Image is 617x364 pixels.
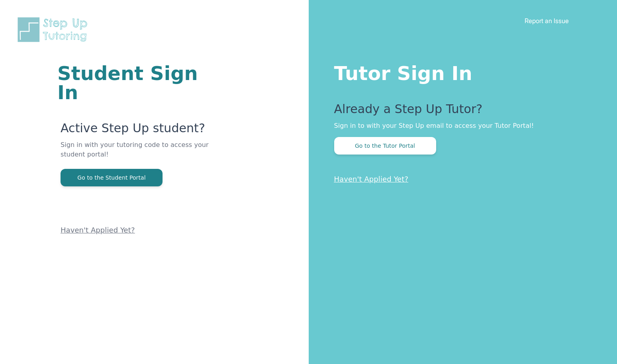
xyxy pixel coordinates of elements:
a: Go to the Student Portal [61,174,163,181]
button: Go to the Student Portal [61,169,163,186]
p: Active Step Up student? [61,121,213,140]
p: Sign in with your tutoring code to access your student portal! [61,140,213,169]
h1: Tutor Sign In [334,61,586,83]
a: Go to the Tutor Portal [334,142,436,149]
button: Go to the Tutor Portal [334,137,436,155]
p: Sign in to with your Step Up email to access your Tutor Portal! [334,121,586,131]
img: Step Up Tutoring horizontal logo [16,16,92,43]
a: Haven't Applied Yet? [61,226,135,234]
h1: Student Sign In [57,64,213,102]
a: Report an Issue [525,17,569,25]
a: Haven't Applied Yet? [334,175,409,183]
p: Already a Step Up Tutor? [334,102,586,121]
